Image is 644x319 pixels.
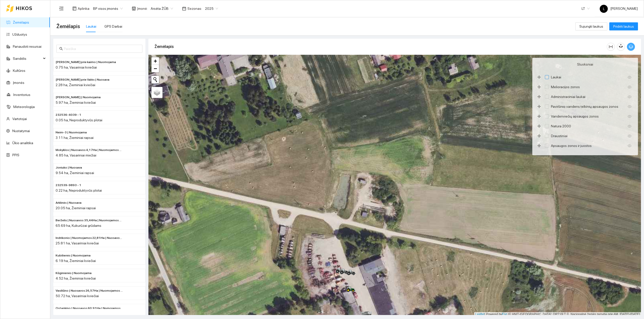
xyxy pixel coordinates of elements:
span: 4.85 ha, Vasariniai miežiai [56,153,96,157]
span: eye [628,134,631,138]
span: LT [582,5,590,12]
span: Aplinka : [78,6,90,11]
button: Sujungti laukus [575,22,607,30]
span: drag [537,134,543,138]
span: Sluoksniai [577,62,593,67]
span: Kubilienės | Nuomojama [56,253,91,258]
span: 50.72 ha, Vasariniai kviečiai [56,294,99,298]
div: | Powered by © HNIT-[GEOGRAPHIC_DATA]; ORT10LT ©, Nacionalinė žemės tarnyba prie AM, [DATE]-[DATE] [474,312,641,316]
span: drag [537,75,543,79]
span: Paviršinio vandens telkinių apsaugos zonos [549,104,620,109]
a: Įmonės [13,81,24,85]
a: Zoom out [151,65,159,72]
a: Meteorologija [13,105,35,109]
span: L [603,5,605,13]
span: eye [628,124,631,128]
a: Layers [151,87,163,98]
span: 232536-4039 - 1 [56,113,81,117]
span: 0.75 ha, Vasariniai kviečiai [56,65,97,69]
span: − [154,65,157,72]
a: PPIS [12,153,19,157]
a: Leaflet [475,312,485,316]
a: Vartotojai [12,117,27,121]
span: 0.22 ha, Neproduktyvūs plotai [56,188,102,192]
span: drag [537,85,543,89]
span: Laukai [549,74,563,80]
span: 9.54 ha, Žieminiai rapsai [56,171,94,175]
span: 0.05 ha, Neproduktyvūs plotai [56,118,102,122]
a: Panaudoti resursai [13,44,42,48]
span: Vasiliūno | Nuosavos 26,57Ha | Nuomojamos 24,15Ha [56,288,123,293]
a: Esri [502,312,507,316]
span: [PERSON_NAME] [600,7,638,11]
span: 6.19 ha, Žieminiai kviečiai [56,259,96,263]
a: Žemėlapis [13,20,29,24]
span: Sujungti laukus [579,24,603,29]
span: drag [537,124,543,128]
span: Vandenviečių apsaugos zonos [549,114,601,119]
span: menu-fold [59,6,64,11]
span: 2.28 ha, Žieminiai kviečiai [56,83,95,87]
span: 25.81 ha, Vasariniai kviečiai [56,241,99,245]
span: shop [132,7,136,11]
span: Žemėlapis [56,22,80,30]
span: eye [628,95,631,99]
a: Inventorius [13,93,30,97]
span: 232539-9893 - 1 [56,183,81,188]
span: column-width [607,45,615,49]
span: 20.05 ha, Žieminiai rapsai [56,206,96,210]
span: | [508,312,509,316]
span: Kūginienės | Nuomojama [56,271,92,276]
a: Zoom in [151,57,159,65]
span: Rolando prie Valės | Nuosava [56,77,109,82]
span: eye [628,75,631,79]
a: Ūkio analitika [12,141,33,145]
span: search [59,47,63,50]
span: drag [537,95,543,98]
span: Draustiniai [549,133,570,139]
span: eye [628,105,631,109]
button: column-width [607,43,615,51]
span: Mokyklos | Nuosavos 4,17Ha | Nuomojamos 0,68Ha [56,148,123,152]
span: eye [628,144,631,148]
div: Žemėlapis [154,39,607,54]
span: Apsaugos zonos ir juostos [549,143,594,148]
span: Melioracijos zonos [549,84,582,90]
a: Sujungti laukus [575,24,607,28]
a: Kultūros [13,69,25,73]
span: Įmonė : [137,6,148,11]
a: Nustatymai [12,129,30,133]
div: Laukai [86,24,96,29]
span: drag [537,115,543,118]
span: BP visos įmonės [93,5,123,12]
span: Pridėti laukus [613,24,634,29]
span: Indrikonio | Nuomojamos 22,81Ha | Nuosavos 3,00 Ha [56,236,123,240]
span: 5.97 ha, Žieminiai kviečiai [56,100,96,104]
span: Rolando prie kaimo | Nuomojama [56,60,116,65]
span: 65.69 ha, Kukurūzai grūdams [56,224,101,228]
span: calendar [182,7,186,11]
span: 3.11 ha, Žieminiai rapsai [56,136,94,140]
span: eye [628,85,631,89]
span: Ginaičių Valiaus | Nuomojama [56,95,101,100]
span: eye [628,115,631,118]
button: menu-fold [56,4,66,14]
span: Ostankino | Nuosavos 60,91Ha | Numojamos 44,38Ha [56,306,123,311]
span: Neim-3 | Nuomojama [56,130,87,135]
span: Joniuko | Nuosava [56,165,82,170]
span: drag [537,144,543,147]
button: Pridėti laukus [609,22,638,30]
button: Initiate a new search [151,76,159,83]
span: layout [72,7,76,11]
span: 2025 [205,5,218,12]
span: drag [537,105,543,108]
a: Pridėti laukus [609,24,638,28]
span: Sezonas : [187,6,202,11]
a: Užduotys [12,32,27,36]
span: Administraciniai laukai [549,94,587,99]
span: Natura 2000 [549,123,573,129]
div: GPS Darbai [104,24,122,29]
span: 4.52 ha, Žieminiai kviečiai [56,276,96,280]
span: + [154,58,157,64]
span: Arsėta ŽŪB [151,5,173,12]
